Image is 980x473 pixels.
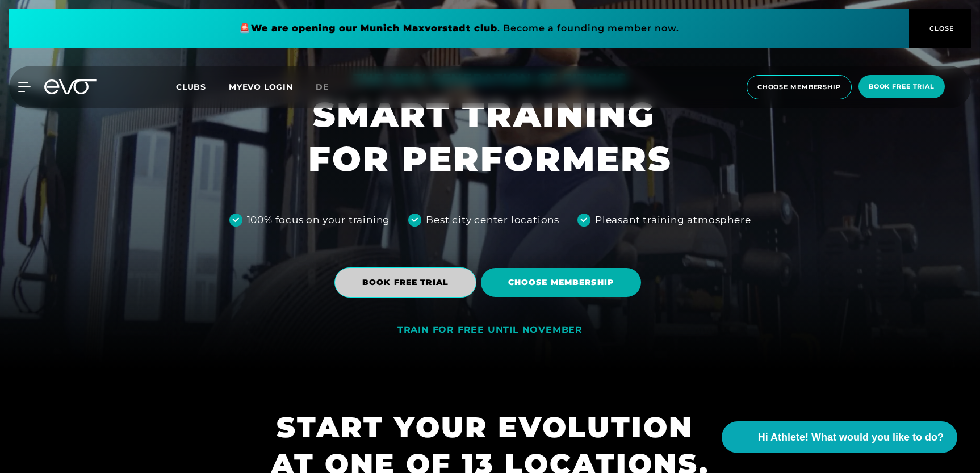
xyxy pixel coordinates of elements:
a: choose membership [743,75,855,99]
span: BOOK FREE TRIAL [362,277,449,288]
a: book free trial [855,75,948,99]
span: Choose membership [508,277,614,288]
a: MYEVO LOGIN [229,82,293,92]
div: TRAIN FOR FREE UNTIL NOVEMBER [397,324,583,336]
button: Hi Athlete! What would you like to do? [722,421,957,453]
span: Hi Athlete! What would you like to do? [758,430,944,445]
span: CLOSE [927,23,954,34]
a: Clubs [176,81,229,92]
a: Choose membership [481,259,646,305]
h1: SMART TRAINING FOR PERFORMERS [308,93,672,181]
span: choose membership [757,82,841,92]
div: Pleasant training atmosphere [595,213,751,228]
span: Clubs [176,82,206,92]
button: CLOSE [909,9,971,48]
div: 100% focus on your training [247,213,391,228]
span: de [316,82,329,92]
a: BOOK FREE TRIAL [334,259,481,306]
div: Best city center locations [426,213,559,228]
a: de [316,81,342,94]
span: book free trial [869,82,935,91]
